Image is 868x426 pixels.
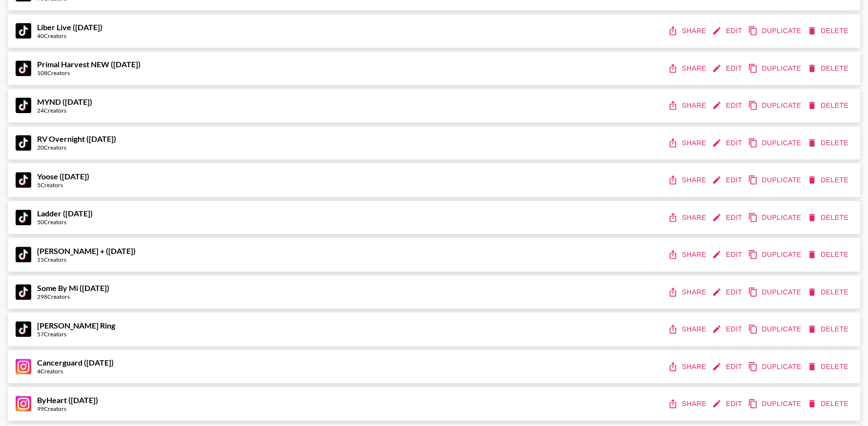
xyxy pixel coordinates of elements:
button: share [666,22,710,40]
strong: Some By Mi ([DATE]) [37,283,109,292]
button: delete [805,134,852,152]
button: duplicate [746,209,805,227]
button: share [666,283,710,301]
button: edit [710,283,746,301]
button: delete [805,209,852,227]
div: 5 Creators [37,181,89,189]
strong: Primal Harvest NEW ([DATE]) [37,59,141,69]
div: 15 Creators [37,256,136,263]
img: Instagram [16,359,31,374]
img: TikTok [16,247,31,262]
button: duplicate [746,171,805,189]
button: delete [805,320,852,338]
button: share [666,134,710,152]
strong: Yoose ([DATE]) [37,172,89,181]
button: share [666,97,710,115]
img: TikTok [16,60,31,76]
img: TikTok [16,284,31,300]
button: edit [710,171,746,189]
div: 20 Creators [37,144,116,151]
button: edit [710,59,746,77]
button: share [666,246,710,264]
strong: [PERSON_NAME] + ([DATE]) [37,246,136,255]
button: edit [710,97,746,115]
button: delete [805,22,852,40]
button: edit [710,134,746,152]
button: delete [805,283,852,301]
button: edit [710,22,746,40]
button: delete [805,97,852,115]
strong: Cancerguard ([DATE]) [37,358,114,367]
button: duplicate [746,320,805,338]
button: edit [710,358,746,376]
button: delete [805,395,852,413]
img: TikTok [16,321,31,337]
img: Instagram [16,396,31,411]
button: share [666,358,710,376]
button: duplicate [746,59,805,77]
img: TikTok [16,23,31,39]
img: TikTok [16,172,31,188]
button: duplicate [746,134,805,152]
button: duplicate [746,283,805,301]
button: duplicate [746,22,805,40]
img: TikTok [16,210,31,225]
strong: RV Overnight ([DATE]) [37,134,116,143]
div: 24 Creators [37,107,92,114]
button: delete [805,358,852,376]
div: 57 Creators [37,330,115,338]
strong: ByHeart ([DATE]) [37,395,98,405]
button: duplicate [746,395,805,413]
strong: MYND ([DATE]) [37,97,92,106]
button: share [666,320,710,338]
button: duplicate [746,97,805,115]
button: share [666,59,710,77]
button: delete [805,246,852,264]
div: 99 Creators [37,405,98,412]
button: delete [805,171,852,189]
strong: Liber Live ([DATE]) [37,22,102,32]
button: edit [710,395,746,413]
div: 298 Creators [37,293,109,300]
img: TikTok [16,135,31,151]
div: 40 Creators [37,32,102,39]
button: edit [710,320,746,338]
strong: Ladder ([DATE]) [37,209,93,218]
div: 50 Creators [37,218,93,226]
button: share [666,395,710,413]
button: share [666,209,710,227]
img: TikTok [16,97,31,113]
button: edit [710,246,746,264]
div: 108 Creators [37,69,141,77]
button: share [666,171,710,189]
button: edit [710,209,746,227]
strong: [PERSON_NAME] Ring [37,321,115,330]
button: duplicate [746,358,805,376]
div: 4 Creators [37,368,114,375]
button: delete [805,59,852,77]
button: duplicate [746,246,805,264]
